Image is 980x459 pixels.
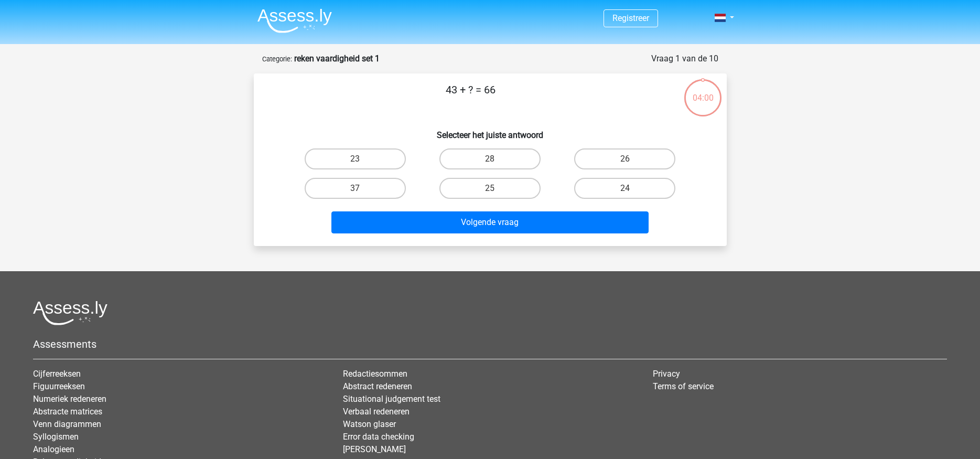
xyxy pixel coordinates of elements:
[331,211,649,233] button: Volgende vraag
[653,381,714,391] a: Terms of service
[305,178,406,199] label: 37
[33,381,85,391] a: Figuurreeksen
[305,148,406,169] label: 23
[343,407,410,417] a: Verbaal redeneren
[262,55,292,63] small: Categorie:
[653,369,680,379] a: Privacy
[271,82,671,113] p: 43 + ? = 66
[33,419,101,429] a: Venn diagrammen
[574,148,675,169] label: 26
[33,301,107,325] img: Assessly logo
[574,178,675,199] label: 24
[33,432,79,442] a: Syllogismen
[343,369,407,379] a: Redactiesommen
[683,78,723,104] div: 04:00
[33,444,74,454] a: Analogieen
[271,122,710,140] h6: Selecteer het juiste antwoord
[33,407,102,417] a: Abstracte matrices
[651,52,718,65] div: Vraag 1 van de 10
[343,394,440,404] a: Situational judgement test
[33,338,947,350] h5: Assessments
[343,432,414,442] a: Error data checking
[343,381,412,391] a: Abstract redeneren
[257,8,332,33] img: Assessly
[439,148,541,169] label: 28
[33,394,106,404] a: Numeriek redeneren
[33,369,81,379] a: Cijferreeksen
[439,178,541,199] label: 25
[343,444,406,454] a: [PERSON_NAME]
[343,419,396,429] a: Watson glaser
[612,13,649,23] a: Registreer
[294,54,380,63] strong: reken vaardigheid set 1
